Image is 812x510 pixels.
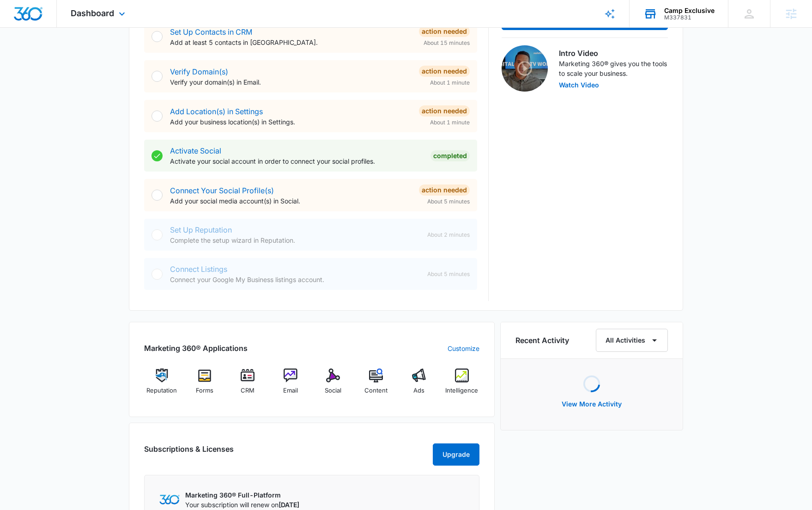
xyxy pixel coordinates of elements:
[325,386,341,395] span: Social
[552,393,631,415] button: View More Activity
[170,196,412,206] p: Add your social media account(s) in Social.
[596,329,668,352] button: All Activities
[448,344,479,353] a: Customize
[427,197,470,206] span: About 5 minutes
[502,45,548,92] img: Intro Video
[427,270,470,278] span: About 5 minutes
[144,343,248,354] h2: Marketing 360® Applications
[185,500,299,510] p: Your subscription will renew on
[196,386,213,395] span: Forms
[424,39,470,47] span: About 15 minutes
[170,117,412,127] p: Add your business location(s) in Settings.
[170,235,420,245] p: Complete the setup wizard in Reputation.
[413,386,424,395] span: Ads
[71,8,114,18] span: Dashboard
[146,386,177,395] span: Reputation
[170,275,420,284] p: Connect your Google My Business listings account.
[364,386,388,395] span: Content
[358,369,394,402] a: Content
[559,82,599,88] button: Watch Video
[185,490,299,500] p: Marketing 360® Full-Platform
[170,27,252,37] a: Set Up Contacts in CRM
[170,37,412,47] p: Add at least 5 contacts in [GEOGRAPHIC_DATA].
[401,369,437,402] a: Ads
[427,231,470,239] span: About 2 minutes
[159,495,180,504] img: Marketing 360 Logo
[170,146,221,155] a: Activate Social
[664,14,715,21] div: account id
[315,369,351,402] a: Social
[419,184,470,196] div: Action Needed
[230,369,266,402] a: CRM
[170,156,423,166] p: Activate your social account in order to connect your social profiles.
[283,386,298,395] span: Email
[144,443,234,462] h2: Subscriptions & Licenses
[433,443,479,466] button: Upgrade
[170,77,412,87] p: Verify your domain(s) in Email.
[170,67,228,76] a: Verify Domain(s)
[515,335,569,346] h6: Recent Activity
[419,26,470,37] div: Action Needed
[559,59,668,78] p: Marketing 360® gives you the tools to scale your business.
[445,386,478,395] span: Intelligence
[419,66,470,77] div: Action Needed
[559,48,668,59] h3: Intro Video
[430,118,470,127] span: About 1 minute
[419,105,470,117] div: Action Needed
[144,369,180,402] a: Reputation
[170,186,274,195] a: Connect Your Social Profile(s)
[444,369,479,402] a: Intelligence
[430,150,470,161] div: Completed
[430,79,470,87] span: About 1 minute
[273,369,308,402] a: Email
[241,386,255,395] span: CRM
[279,501,299,509] span: [DATE]
[187,369,223,402] a: Forms
[664,7,715,14] div: account name
[170,107,263,116] a: Add Location(s) in Settings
